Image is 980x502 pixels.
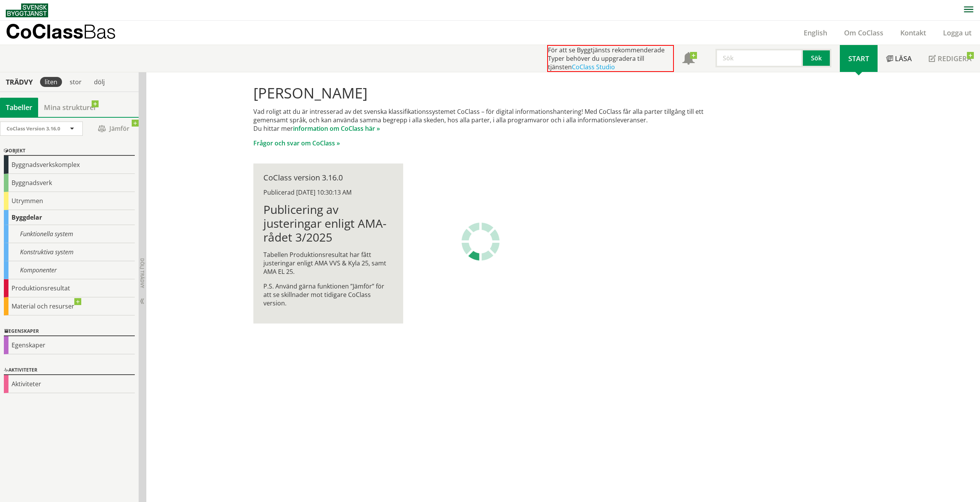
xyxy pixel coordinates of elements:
[6,27,116,36] p: CoClass
[878,45,920,72] a: Läsa
[2,78,37,86] div: Trädvy
[840,45,878,72] a: Start
[4,192,135,210] div: Utrymmen
[4,366,135,375] div: Aktiviteter
[836,28,892,37] a: Om CoClass
[572,63,615,71] a: CoClass Studio
[4,225,135,243] div: Funktionella system
[89,77,109,87] div: dölj
[90,122,137,135] span: Jämför
[715,49,803,67] input: Sök
[892,28,935,37] a: Kontakt
[4,147,135,156] div: Objekt
[253,107,727,133] p: Vad roligt att du är intresserad av det svenska klassifikationssystemet CoClass – för digital inf...
[4,261,135,279] div: Komponenter
[4,336,135,354] div: Egenskaper
[547,45,674,72] div: För att se Byggtjänsts rekommenderade Typer behöver du uppgradera till tjänsten
[139,258,146,288] span: Dölj trädvy
[4,156,135,174] div: Byggnadsverkskomplex
[682,53,695,65] span: Notifikationer
[4,174,135,192] div: Byggnadsverk
[895,54,912,63] span: Läsa
[38,98,102,117] a: Mina strukturer
[461,222,500,261] img: Laddar
[263,282,393,307] p: P.S. Använd gärna funktionen ”Jämför” för att se skillnader mot tidigare CoClass version.
[848,54,869,63] span: Start
[935,28,980,37] a: Logga ut
[7,125,60,132] span: CoClass Version 3.16.0
[4,210,135,225] div: Byggdelar
[263,188,393,197] div: Publicerad [DATE] 10:30:13 AM
[803,49,831,67] button: Sök
[40,77,62,87] div: liten
[6,21,132,45] a: CoClassBas
[938,54,972,63] span: Redigera
[263,203,393,244] h1: Publicering av justeringar enligt AMA-rådet 3/2025
[4,327,135,336] div: Egenskaper
[293,124,380,133] a: information om CoClass här »
[6,3,48,17] img: Svensk Byggtjänst
[263,173,393,182] div: CoClass version 3.16.0
[253,84,727,101] h1: [PERSON_NAME]
[83,20,116,43] span: Bas
[263,250,393,276] p: Tabellen Produktionsresultat har fått justeringar enligt AMA VVS & Kyla 25, samt AMA EL 25.
[65,77,86,87] div: stor
[4,279,135,297] div: Produktionsresultat
[4,375,135,393] div: Aktiviteter
[4,297,135,315] div: Material och resurser
[4,243,135,261] div: Konstruktiva system
[920,45,980,72] a: Redigera
[795,28,836,37] a: English
[253,139,340,147] a: Frågor och svar om CoClass »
